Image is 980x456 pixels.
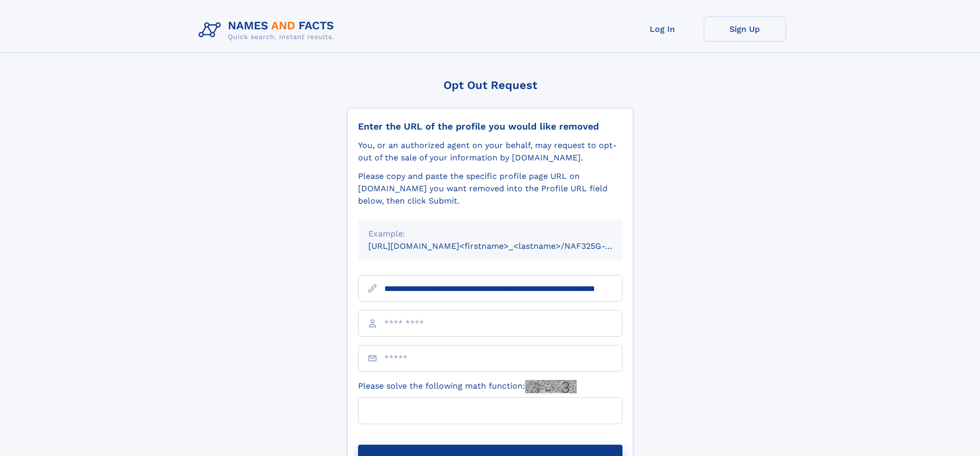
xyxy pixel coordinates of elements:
[347,79,633,92] div: Opt Out Request
[194,16,343,44] img: Logo Names and Facts
[358,380,577,393] label: Please solve the following math function:
[358,170,622,207] div: Please copy and paste the specific profile page URL on [DOMAIN_NAME] you want removed into the Pr...
[368,241,642,251] small: [URL][DOMAIN_NAME]<firstname>_<lastname>/NAF325G-xxxxxxxx
[358,121,622,132] div: Enter the URL of the profile you would like removed
[368,228,612,240] div: Example:
[621,16,704,42] a: Log In
[358,139,622,164] div: You, or an authorized agent on your behalf, may request to opt-out of the sale of your informatio...
[704,16,786,42] a: Sign Up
